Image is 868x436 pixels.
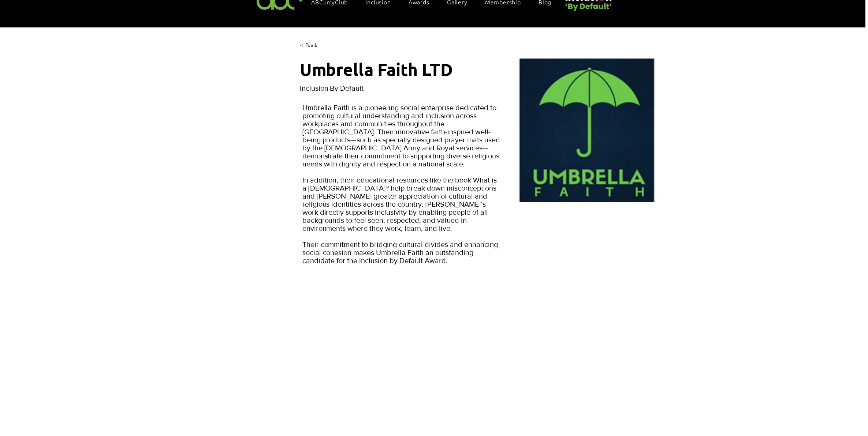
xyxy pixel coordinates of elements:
span: Umbrella Faith is a pioneering social enterprise dedicated to promoting cultural understanding an... [302,104,500,264]
a: < Back [300,40,329,51]
span: Umbrella Faith LTD [300,59,453,80]
span: Inclusion By Default [300,84,364,92]
span: < Back [300,41,318,49]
